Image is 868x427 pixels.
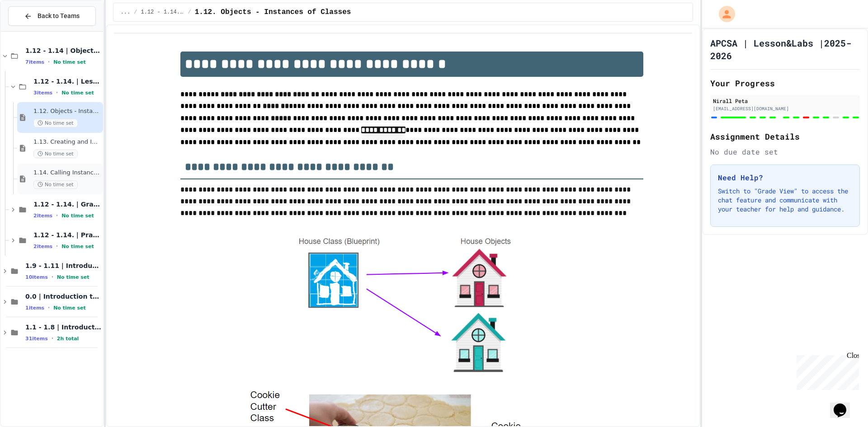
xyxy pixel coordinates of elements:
iframe: chat widget [793,352,859,390]
span: 1 items [25,305,44,311]
span: • [52,273,53,281]
span: • [48,304,50,311]
span: No time set [33,119,78,127]
span: • [56,212,58,219]
div: [EMAIL_ADDRESS][DOMAIN_NAME] [713,105,857,112]
div: Nirall Peta [713,97,857,105]
span: No time set [33,150,78,158]
button: Back to Teams [8,6,96,26]
span: 1.12 - 1.14. | Lessons and Notes [33,77,101,85]
span: 1.14. Calling Instance Methods [33,169,101,177]
span: No time set [61,244,94,249]
span: 2h total [57,336,79,342]
h2: Assignment Details [710,130,860,143]
span: No time set [33,180,78,189]
span: 1.13. Creating and Initializing Objects: Constructors [33,138,101,146]
span: 2 items [33,213,52,219]
span: 1.12 - 1.14 | Objects and Instances of Classes [25,47,101,55]
span: • [56,243,58,250]
span: / [134,9,137,16]
h3: Need Help? [718,172,852,183]
span: 31 items [25,336,48,342]
iframe: chat widget [830,391,859,418]
span: 2 items [33,244,52,249]
span: No time set [53,305,86,311]
p: Switch to "Grade View" to access the chat feature and communicate with your teacher for help and ... [718,187,852,214]
span: No time set [53,59,86,65]
h1: APCSA | Lesson&Labs |2025-2026 [710,37,860,62]
span: ... [121,9,131,16]
span: No time set [61,90,94,96]
span: 0.0 | Introduction to APCSA [25,292,101,300]
span: 10 items [25,274,48,280]
div: Chat with us now!Close [4,4,62,57]
span: 7 items [25,59,44,65]
span: 1.9 - 1.11 | Introduction to Methods [25,262,101,270]
span: Back to Teams [38,11,80,21]
span: 1.12. Objects - Instances of Classes [195,7,351,18]
span: No time set [61,213,94,219]
span: 1.12 - 1.14. | Graded Labs [33,200,101,208]
span: 1.12. Objects - Instances of Classes [33,108,101,115]
div: My Account [709,4,737,24]
div: No due date set [710,146,860,157]
span: • [56,89,58,96]
span: / [188,9,191,16]
span: 3 items [33,90,52,96]
span: 1.12 - 1.14. | Practice Labs [33,231,101,239]
h2: Your Progress [710,77,860,89]
span: No time set [57,274,90,280]
span: • [52,335,53,342]
span: 1.1 - 1.8 | Introduction to Java [25,323,101,331]
span: 1.12 - 1.14. | Lessons and Notes [141,9,184,16]
span: • [48,58,50,66]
